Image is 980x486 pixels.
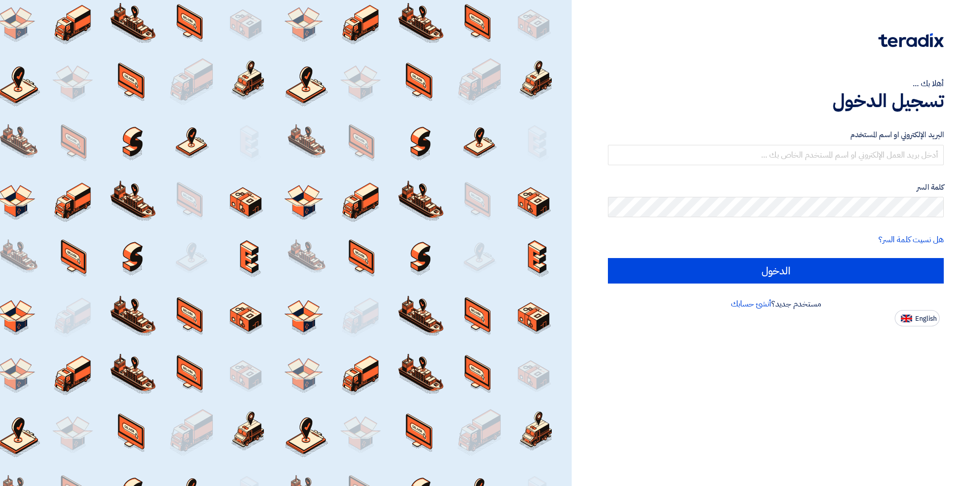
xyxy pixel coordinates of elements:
div: أهلا بك ... [608,78,944,90]
input: الدخول [608,258,944,284]
img: en-US.png [901,315,912,322]
a: أنشئ حسابك [731,298,771,310]
span: English [915,315,937,322]
div: مستخدم جديد؟ [608,298,944,310]
label: كلمة السر [608,182,944,193]
h1: تسجيل الدخول [608,90,944,112]
img: Teradix logo [878,33,944,47]
a: هل نسيت كلمة السر؟ [878,234,944,246]
label: البريد الإلكتروني او اسم المستخدم [608,129,944,141]
button: English [895,310,940,326]
input: أدخل بريد العمل الإلكتروني او اسم المستخدم الخاص بك ... [608,145,944,165]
